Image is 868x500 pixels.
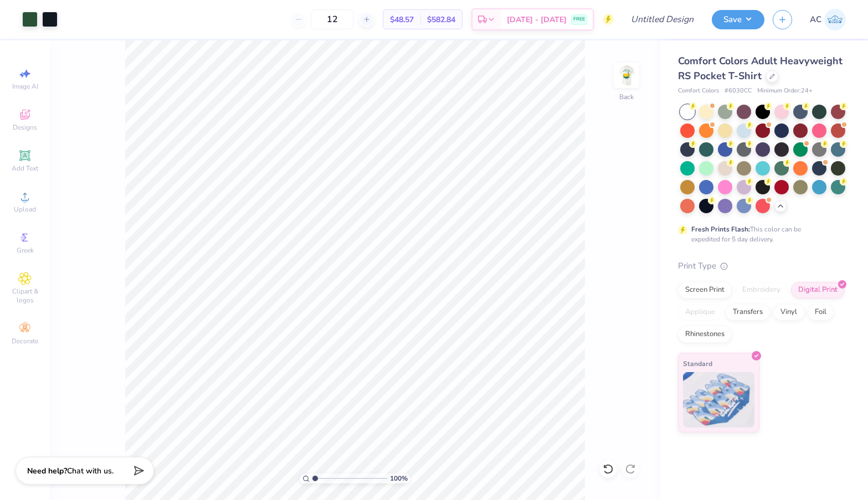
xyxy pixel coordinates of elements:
[507,14,567,25] span: [DATE] - [DATE]
[678,304,722,321] div: Applique
[17,246,34,255] span: Greek
[13,123,37,132] span: Designs
[12,164,38,173] span: Add Text
[615,64,638,86] img: Back
[678,54,843,83] span: Comfort Colors Adult Heavyweight RS Pocket T-Shirt
[791,282,845,298] div: Digital Print
[691,225,750,234] strong: Fresh Prints Flash:
[390,14,414,25] span: $48.57
[14,205,36,214] span: Upload
[726,304,770,321] div: Transfers
[683,372,754,427] img: Standard
[824,9,846,30] img: Ava Campbell
[678,86,719,96] span: Comfort Colors
[12,337,38,346] span: Decorate
[12,82,38,91] span: Image AI
[427,14,455,25] span: $582.84
[808,304,834,321] div: Foil
[773,304,804,321] div: Vinyl
[678,326,732,343] div: Rhinestones
[683,358,712,369] span: Standard
[6,287,44,305] span: Clipart & logos
[691,224,828,244] div: This color can be expedited for 5 day delivery.
[311,9,354,29] input: – –
[810,9,846,30] a: AC
[678,260,846,272] div: Print Type
[27,466,67,476] strong: Need help?
[622,8,703,30] input: Untitled Design
[810,13,821,26] span: AC
[67,466,114,476] span: Chat with us.
[678,282,732,298] div: Screen Print
[725,86,752,96] span: # 6030CC
[757,86,813,96] span: Minimum Order: 24 +
[712,10,764,29] button: Save
[735,282,788,298] div: Embroidery
[390,473,408,483] span: 100 %
[573,16,585,23] span: FREE
[619,92,634,102] div: Back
